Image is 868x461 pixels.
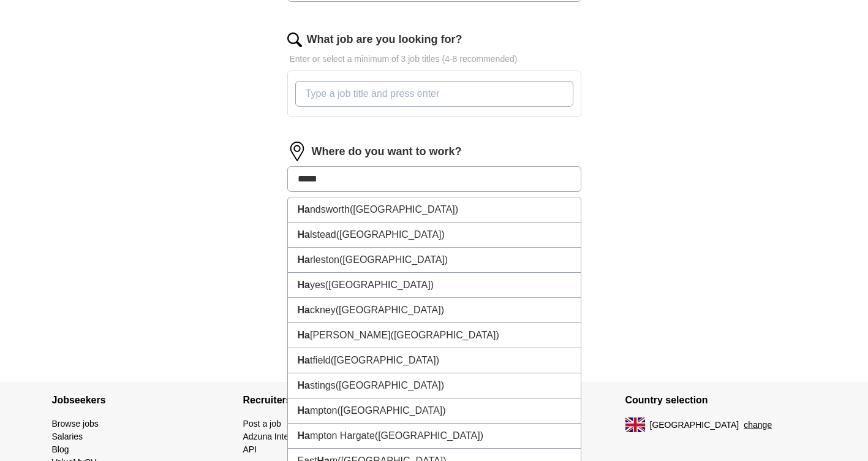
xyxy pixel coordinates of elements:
[52,419,99,429] a: Browse jobs
[325,280,434,290] span: ([GEOGRAPHIC_DATA])
[288,323,581,348] li: [PERSON_NAME]
[336,229,445,240] span: ([GEOGRAPHIC_DATA])
[298,355,310,365] strong: Ha
[288,273,581,298] li: yes
[625,417,645,432] img: UK flag
[288,298,581,323] li: ckney
[298,204,310,215] strong: Ha
[744,419,772,432] button: change
[298,280,310,290] strong: Ha
[288,248,581,273] li: rleston
[336,380,444,391] span: ([GEOGRAPHIC_DATA])
[298,254,310,265] strong: Ha
[350,204,458,215] span: ([GEOGRAPHIC_DATA])
[287,32,302,47] img: search.png
[650,419,739,432] span: [GEOGRAPHIC_DATA]
[52,432,83,441] a: Salaries
[331,355,439,365] span: ([GEOGRAPHIC_DATA])
[287,53,581,66] p: Enter or select a minimum of 3 job titles (4-8 recommended)
[287,142,307,161] img: location.png
[391,330,499,340] span: ([GEOGRAPHIC_DATA])
[337,405,445,416] span: ([GEOGRAPHIC_DATA])
[625,383,817,417] h4: Country selection
[288,398,581,424] li: mpton
[336,305,444,315] span: ([GEOGRAPHIC_DATA])
[295,81,573,107] input: Type a job title and press enter
[312,143,462,160] label: Where do you want to work?
[298,305,310,315] strong: Ha
[298,330,310,340] strong: Ha
[52,444,69,454] a: Blog
[307,31,462,48] label: What job are you looking for?
[339,254,448,265] span: ([GEOGRAPHIC_DATA])
[288,223,581,248] li: lstead
[288,197,581,223] li: ndsworth
[288,348,581,373] li: tfield
[298,229,310,240] strong: Ha
[288,424,581,449] li: mpton Hargate
[288,373,581,398] li: stings
[375,430,483,441] span: ([GEOGRAPHIC_DATA])
[298,405,310,416] strong: Ha
[243,432,318,441] a: Adzuna Intelligence
[243,444,257,454] a: API
[298,430,310,441] strong: Ha
[298,380,310,391] strong: Ha
[243,419,281,429] a: Post a job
